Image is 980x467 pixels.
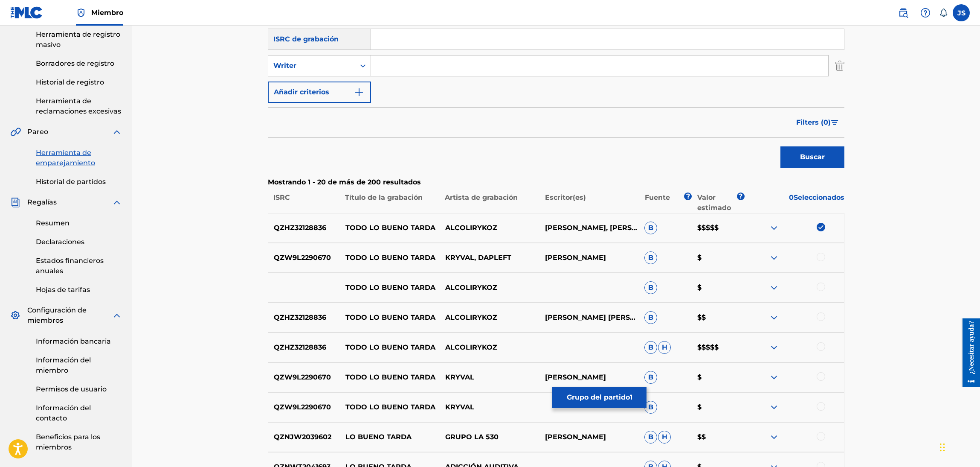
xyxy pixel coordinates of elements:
[769,342,779,353] img: expandir
[36,237,122,247] a: Declaraciones
[648,433,653,441] font: B
[445,343,497,351] font: ALCOLIRYKOZ
[10,127,21,137] img: Pareo
[794,193,844,201] font: Seleccionados
[27,306,87,324] font: Configuración de miembros
[36,257,104,275] font: Estados financieros anuales
[940,435,945,460] div: Arrastrar
[345,403,435,411] font: TODO LO BUENO TARDA
[697,343,719,351] font: $$$$$
[36,238,84,246] font: Declaraciones
[648,254,653,262] font: B
[268,82,371,103] button: Añadir criterios
[895,4,912,21] a: Búsqueda pública
[274,403,331,411] font: QZW9L2290670
[917,4,934,21] div: Ayuda
[445,433,499,441] font: GRUPO LA 530
[27,128,48,136] font: Pareo
[545,313,669,321] font: [PERSON_NAME] [PERSON_NAME]
[630,393,632,401] font: 1
[769,223,779,233] img: expandir
[36,356,91,374] font: Información del miembro
[697,283,702,292] font: $
[36,403,122,423] a: Información del contacto
[686,192,690,200] font: ?
[112,197,122,207] img: expandir
[36,404,91,422] font: Información del contacto
[354,87,364,97] img: 9d2ae6d4665cec9f34b9.svg
[345,343,435,351] font: TODO LO BUENO TARDA
[898,8,908,18] img: buscar
[920,8,931,18] img: ayuda
[645,193,670,201] font: Fuente
[739,192,742,200] font: ?
[345,313,435,321] font: TODO LO BUENO TARDA
[697,373,702,381] font: $
[345,373,435,381] font: TODO LO BUENO TARDA
[36,148,122,168] a: Herramienta de emparejamiento
[648,313,653,321] font: B
[648,403,653,411] font: B
[697,403,702,411] font: $
[648,283,653,292] font: B
[789,193,794,201] font: 0
[76,8,86,18] img: Titular de los derechos superior
[36,77,122,88] a: Historial de registro
[274,373,331,381] font: QZW9L2290670
[273,61,350,71] div: Writer
[780,146,844,168] button: Buscar
[36,97,121,115] font: Herramienta de reclamaciones excesivas
[697,313,706,321] font: $$
[112,310,122,321] img: expandir
[445,193,518,201] font: Artista de grabación
[27,198,57,206] font: Regalías
[274,224,326,232] font: QZHZ32128836
[769,432,779,442] img: expandir
[445,224,497,232] font: ALCOLIRYKOZ
[36,58,122,69] a: Borradores de registro
[36,178,106,186] font: Historial de partidos
[274,88,329,96] font: Añadir criterios
[796,117,831,128] span: Filters ( 0 )
[274,254,331,262] font: QZW9L2290670
[831,120,838,125] img: filter
[345,283,435,292] font: TODO LO BUENO TARDA
[36,384,122,394] a: Permisos de usuario
[36,385,107,393] font: Permisos de usuario
[769,253,779,263] img: expandir
[345,193,423,201] font: Título de la grabación
[36,59,114,67] font: Borradores de registro
[769,402,779,412] img: expandir
[36,29,122,50] a: Herramienta de registro masivo
[697,224,719,232] font: $$$$$
[769,283,779,293] img: expandir
[445,283,497,292] font: ALCOLIRYKOZ
[36,256,122,276] a: Estados financieros anuales
[274,313,326,321] font: QZHZ32128836
[662,433,667,441] font: H
[697,254,702,262] font: $
[445,373,474,381] font: KRYVAL
[10,6,43,19] img: Logotipo del MLC
[10,197,20,207] img: Regalías
[36,286,90,294] font: Hojas de tarifas
[545,224,671,232] font: [PERSON_NAME], [PERSON_NAME]
[345,433,412,441] font: LO BUENO TARDA
[769,372,779,382] img: expandir
[36,149,95,167] font: Herramienta de emparejamiento
[36,96,122,117] a: Herramienta de reclamaciones excesivas
[937,426,980,467] iframe: Widget de chat
[648,224,653,232] font: B
[445,403,474,411] font: KRYVAL
[36,177,122,187] a: Historial de partidos
[36,355,122,376] a: Información del miembro
[648,343,653,351] font: B
[445,254,511,262] font: KRYVAL, DAPLEFT
[36,78,104,86] font: Historial de registro
[939,9,948,17] div: Notificaciones
[662,343,667,351] font: H
[36,337,111,345] font: Información bancaria
[552,387,647,408] button: Grupo del partido1
[12,2,19,55] font: ¿Necesitar ayuda?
